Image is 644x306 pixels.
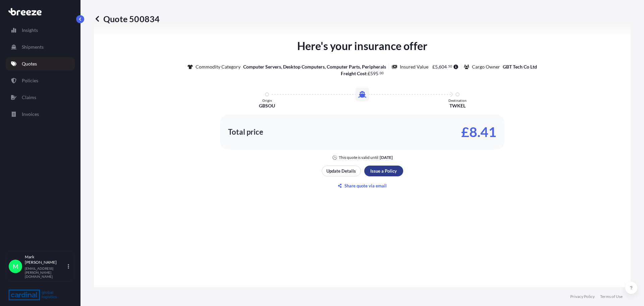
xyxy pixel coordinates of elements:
p: TWKEL [449,102,466,109]
p: Share quote via email [344,182,387,189]
a: Claims [6,91,75,104]
p: Total price [228,129,263,135]
p: This quote is valid until [339,155,378,160]
span: 00 [380,72,384,74]
button: Issue a Policy [364,166,403,176]
p: Insured Value [400,63,428,70]
p: Update Details [326,168,356,174]
p: Quotes [22,60,37,67]
p: Here's your insurance offer [297,38,427,54]
a: Shipments [6,40,75,54]
span: 604 [439,64,447,69]
p: Policies [22,77,38,84]
a: Privacy Policy [570,294,595,299]
p: Commodity Category [196,63,240,70]
span: , [438,64,439,69]
p: GBSOU [259,102,275,109]
p: Invoices [22,111,39,118]
p: Computer Servers, Desktop Computers, Computer Parts, Peripherals [243,63,386,70]
a: Quotes [6,57,75,71]
span: £ [368,71,370,76]
p: Quote 500834 [94,13,160,24]
p: Origin [262,98,272,102]
p: Issue a Policy [370,168,397,174]
p: Claims [22,94,36,101]
p: : [341,70,384,77]
b: Freight Cost [341,71,366,76]
span: . [379,72,379,74]
p: [EMAIL_ADDRESS][PERSON_NAME][DOMAIN_NAME] [25,266,66,278]
a: Policies [6,74,75,87]
span: 595 [370,71,378,76]
span: 50 [448,65,452,68]
a: Insights [6,24,75,37]
p: [DATE] [380,155,393,160]
p: Mark [PERSON_NAME] [25,254,66,265]
p: Destination [448,98,467,102]
button: Update Details [322,166,361,176]
p: Insights [22,27,38,34]
span: £ [432,64,435,69]
p: GBT Tech Co Ltd [503,63,537,70]
p: Shipments [22,44,44,50]
span: . [447,65,448,68]
img: organization-logo [8,290,57,300]
a: Invoices [6,107,75,121]
button: Share quote via email [322,180,403,191]
p: £8.41 [461,127,496,137]
span: M [13,263,18,270]
a: Terms of Use [600,294,623,299]
span: 5 [435,64,438,69]
p: Cargo Owner [472,63,500,70]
